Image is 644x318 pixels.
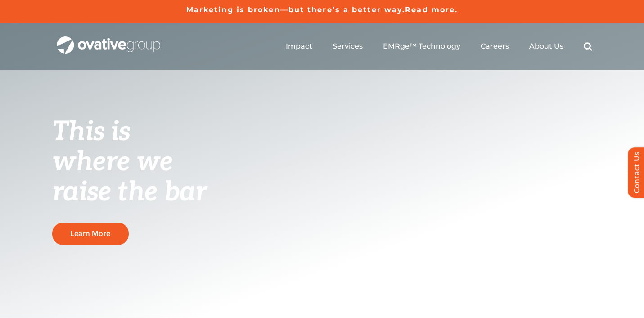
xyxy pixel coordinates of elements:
[383,42,460,51] a: EMRge™ Technology
[529,42,563,51] a: About Us
[52,223,129,245] a: Learn More
[52,146,207,209] span: where we raise the bar
[286,42,312,51] a: Impact
[186,5,405,14] a: Marketing is broken—but there’s a better way.
[286,32,592,61] nav: Menu
[584,42,592,51] a: Search
[481,42,509,51] a: Careers
[57,36,160,44] a: OG_Full_horizontal_WHT
[70,229,110,238] span: Learn More
[52,116,131,148] span: This is
[333,42,363,51] a: Services
[405,5,458,14] a: Read more.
